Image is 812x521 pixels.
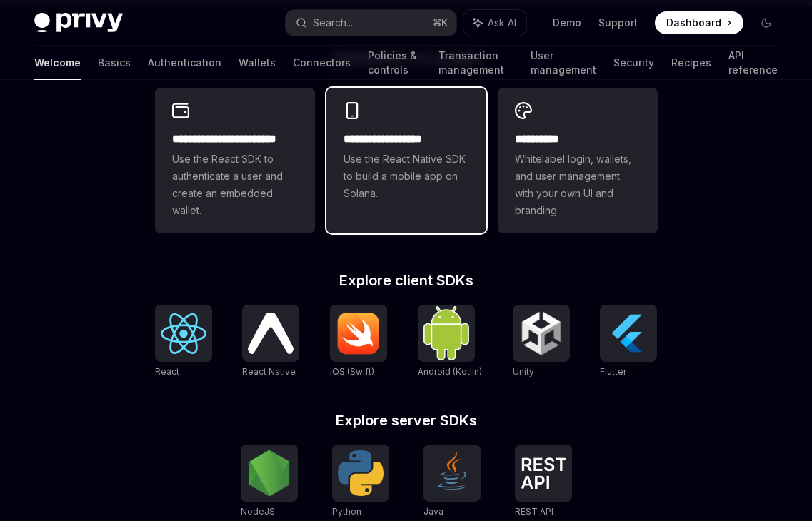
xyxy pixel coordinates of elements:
[155,273,658,288] h2: Explore client SDKs
[332,506,361,517] span: Python
[755,11,778,34] button: Toggle dark mode
[531,46,596,80] a: User management
[513,305,570,379] a: UnityUnity
[242,366,296,377] span: React Native
[332,445,389,519] a: PythonPython
[368,46,421,80] a: Policies & controls
[488,16,516,30] span: Ask AI
[161,313,206,354] img: React
[600,366,626,377] span: Flutter
[326,88,486,233] a: **** **** **** ***Use the React Native SDK to build a mobile app on Solana.
[34,46,81,80] a: Welcome
[330,366,374,377] span: iOS (Swift)
[241,445,298,519] a: NodeJSNodeJS
[172,151,298,219] span: Use the React SDK to authenticate a user and create an embedded wallet.
[418,305,482,379] a: Android (Kotlin)Android (Kotlin)
[248,313,294,353] img: React Native
[598,16,638,30] a: Support
[513,366,534,377] span: Unity
[148,46,221,80] a: Authentication
[433,17,448,29] span: ⌘ K
[338,450,384,496] img: Python
[655,11,743,34] a: Dashboard
[286,10,456,36] button: Search...⌘K
[463,10,526,36] button: Ask AI
[34,13,123,33] img: dark logo
[330,305,387,379] a: iOS (Swift)iOS (Swift)
[498,88,658,233] a: **** *****Whitelabel login, wallets, and user management with your own UI and branding.
[600,305,657,379] a: FlutterFlutter
[98,46,131,80] a: Basics
[553,16,581,30] a: Demo
[155,413,658,428] h2: Explore server SDKs
[155,305,212,379] a: ReactReact
[423,506,443,517] span: Java
[515,445,572,519] a: REST APIREST API
[666,16,721,30] span: Dashboard
[293,46,351,80] a: Connectors
[728,46,778,80] a: API reference
[418,366,482,377] span: Android (Kotlin)
[423,306,469,360] img: Android (Kotlin)
[344,151,469,202] span: Use the React Native SDK to build a mobile app on Solana.
[613,46,654,80] a: Security
[155,366,179,377] span: React
[671,46,711,80] a: Recipes
[242,305,299,379] a: React NativeReact Native
[246,450,292,496] img: NodeJS
[336,312,381,355] img: iOS (Swift)
[518,310,564,356] img: Unity
[515,506,553,517] span: REST API
[429,450,475,496] img: Java
[606,310,651,356] img: Flutter
[438,46,513,80] a: Transaction management
[515,151,641,219] span: Whitelabel login, wallets, and user management with your own UI and branding.
[423,445,481,519] a: JavaJava
[239,46,276,80] a: Wallets
[313,14,353,31] div: Search...
[521,457,566,489] img: REST API
[241,506,275,517] span: NodeJS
